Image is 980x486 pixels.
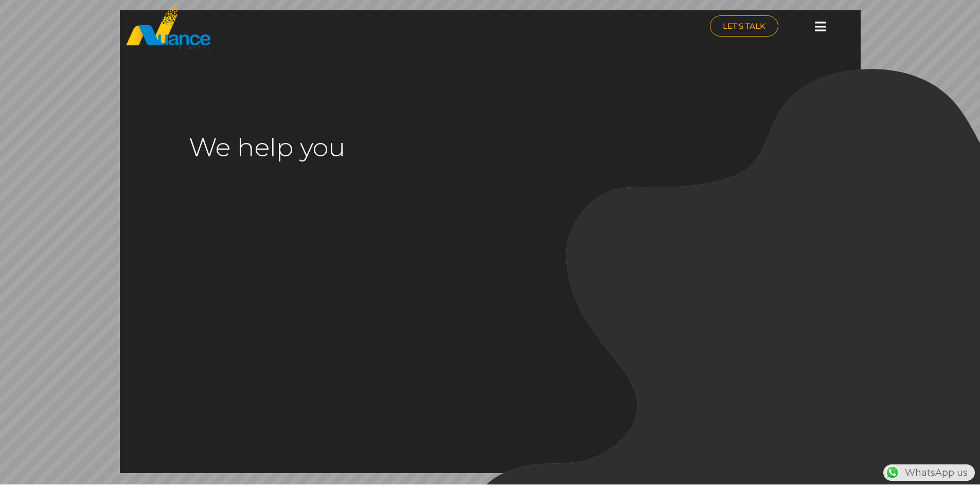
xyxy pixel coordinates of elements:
span: LET'S TALK [723,22,765,30]
div: WhatsApp us [883,464,975,481]
a: LET'S TALK [710,15,778,37]
a: nuance-qatar_logo [125,5,485,50]
img: WhatsApp [884,464,901,481]
rs-layer: We help you [189,122,509,173]
a: WhatsAppWhatsApp us [883,467,975,478]
img: nuance-qatar_logo [125,5,211,50]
